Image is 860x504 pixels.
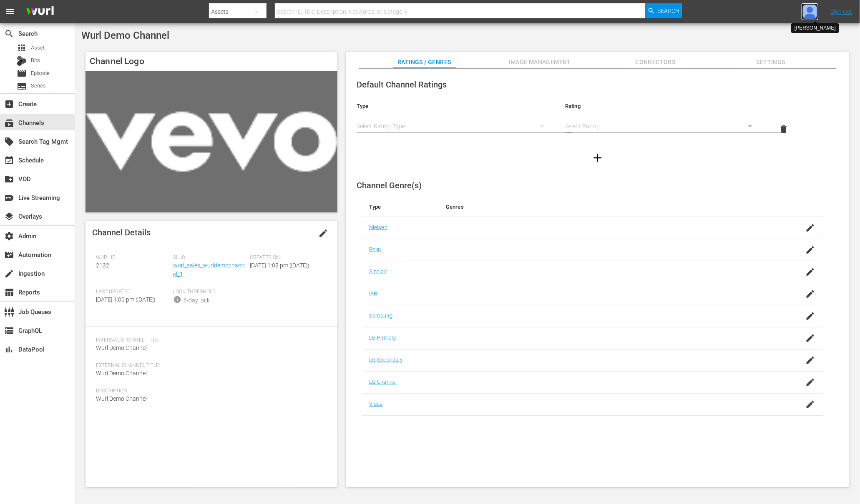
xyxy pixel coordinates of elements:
span: Admin [4,231,14,241]
span: 2122 [96,262,109,269]
span: Search [4,29,14,39]
a: Vidaa [369,401,383,407]
span: Ratings / Genres [393,57,456,67]
a: LG Primary [369,334,396,341]
span: Create [4,99,14,109]
span: Description: [96,388,323,394]
table: simple table [350,96,845,142]
span: Ingestion [4,269,14,279]
span: Series [17,81,27,91]
span: Default Channel Ratings [357,80,447,90]
a: Sign Out [830,8,852,15]
span: edit [318,228,328,238]
span: Settings [740,57,802,67]
span: Search Tag Mgmt [4,137,14,147]
span: Channels [4,118,14,128]
th: Genres [439,197,772,217]
button: delete [774,119,794,139]
a: Samsung [369,312,392,319]
span: Schedule [4,155,14,165]
span: Automation [4,250,14,260]
button: Search [645,3,682,18]
span: Overlays [4,212,14,222]
div: [PERSON_NAME] [795,25,836,32]
span: Channel Genre(s) [357,180,422,190]
span: Wurl Demo Channel [81,30,169,41]
div: 6-day lock [184,296,210,305]
span: Wurl ID: [96,254,169,261]
span: Lock Threshold: [173,289,246,295]
span: Bits [31,56,40,65]
span: Live Streaming [4,193,14,203]
img: photo.jpg [802,3,818,20]
span: External Channel Title: [96,362,323,369]
span: Episode [17,68,27,78]
span: GraphQL [4,326,14,336]
th: Type [362,197,439,217]
span: Search [658,3,680,18]
span: delete [779,124,789,134]
span: Asset [17,43,27,53]
span: Slug: [173,254,246,261]
span: Wurl Demo Channel [96,344,147,351]
img: ans4CAIJ8jUAAAAAAAAAAAAAAAAAAAAAAAAgQb4GAAAAAAAAAAAAAAAAAAAAAAAAJMjXAAAAAAAAAAAAAAAAAAAAAAAAgAT5G... [20,2,60,22]
span: Image Management [509,57,571,67]
span: Series [31,82,46,90]
span: Wurl Demo Channel [96,395,147,402]
button: edit [313,223,333,243]
span: VOD [4,174,14,184]
a: Roku [369,246,381,252]
span: [DATE] 1:08 pm ([DATE]) [250,262,309,269]
span: Connectors [624,57,687,67]
a: wurl_sales_wurldemochannel_1 [173,262,245,277]
th: Type [350,96,558,116]
span: [DATE] 1:09 pm ([DATE]) [96,296,156,303]
a: Sinclair [369,268,387,274]
a: Nielsen [369,224,387,230]
span: Episode [31,69,50,77]
a: IAB [369,290,377,297]
div: Bits [17,56,27,66]
span: info [173,295,181,304]
th: Rating [558,96,767,116]
span: menu [5,7,15,17]
span: Reports [4,287,14,297]
h4: Channel Logo [85,52,337,71]
span: Last Updated: [96,289,169,295]
span: Channel Details [92,227,151,237]
span: Job Queues [4,307,14,317]
img: Wurl Demo Channel [85,71,337,212]
span: DataPool [4,344,14,354]
span: Created On: [250,254,323,261]
a: LG Channel [369,379,397,385]
span: Internal Channel Title: [96,337,323,344]
span: Asset [31,44,45,52]
span: Wurl Demo Channel [96,370,147,377]
a: LG Secondary [369,357,403,363]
